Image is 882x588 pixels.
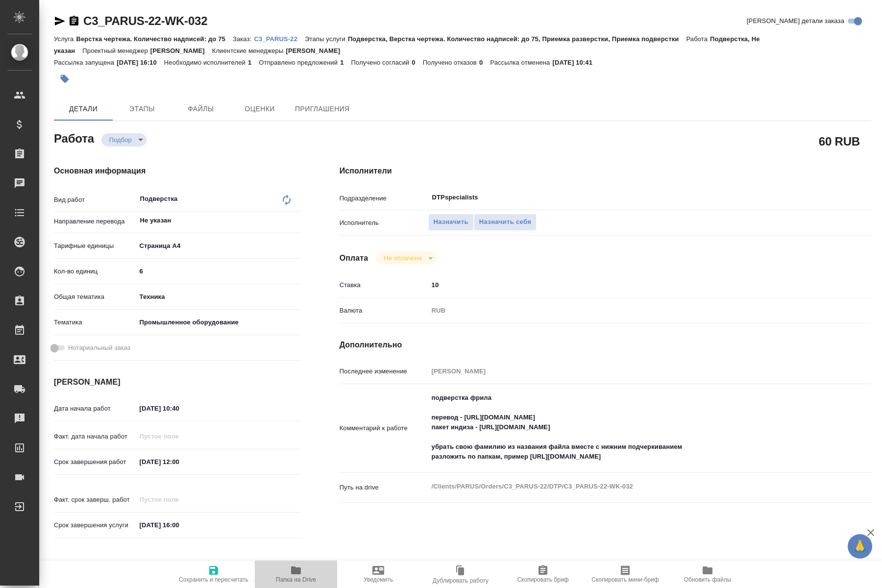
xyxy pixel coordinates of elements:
a: C3_PARUS-22 [254,34,305,43]
button: Скопировать ссылку для ЯМессенджера [54,15,66,27]
p: Рассылка запущена [54,59,117,66]
span: Нотариальный заказ [68,343,130,353]
p: [DATE] 16:10 [117,59,164,66]
button: Назначить себя [474,214,537,231]
p: 1 [248,59,259,66]
p: [DATE] 10:41 [552,59,600,66]
button: Сохранить и пересчитать [172,561,255,588]
h4: Оплата [340,252,368,264]
input: Пустое поле [136,492,222,507]
p: Проектный менеджер [82,47,150,54]
span: Файлы [177,103,224,115]
input: Пустое поле [136,429,222,443]
p: Направление перевода [54,217,136,226]
button: Добавить тэг [54,68,75,90]
p: Срок завершения работ [54,457,136,467]
h2: Работа [54,129,94,147]
span: Уведомить [364,576,393,583]
button: Скопировать бриф [502,561,584,588]
div: Промышленное оборудование [136,314,300,331]
button: 🙏 [848,534,872,559]
p: Кол-во единиц [54,267,136,276]
input: ✎ Введи что-нибудь [136,401,222,416]
p: Факт. дата начала работ [54,432,136,441]
button: Назначить [428,214,474,231]
span: [PERSON_NAME] детали заказа [747,16,844,26]
h2: 60 RUB [819,133,860,149]
span: Оценки [236,103,283,115]
button: Open [295,220,297,221]
span: Приглашения [295,103,350,115]
h4: Основная информация [54,165,300,177]
span: 🙏 [852,536,868,557]
span: Назначить [434,217,468,228]
p: Получено согласий [351,59,412,66]
h4: Исполнители [340,165,871,177]
span: Скопировать мини-бриф [591,576,659,583]
p: Комментарий к работе [340,423,428,433]
input: ✎ Введи что-нибудь [428,278,827,292]
p: Верстка чертежа. Количество надписей: до 75 [76,35,233,43]
p: Получено отказов [423,59,479,66]
span: Детали [60,103,107,115]
input: ✎ Введи что-нибудь [136,455,222,469]
span: Папка на Drive [276,576,316,583]
p: 1 [340,59,351,66]
button: Open [822,196,824,198]
p: 0 [412,59,422,66]
p: [PERSON_NAME] [150,47,212,54]
textarea: подверстка фрила перевод - [URL][DOMAIN_NAME] пакет индиза - [URL][DOMAIN_NAME] убрать свою фамил... [428,390,827,465]
span: Дублировать работу [433,577,489,584]
p: Отправлено предложений [259,59,340,66]
p: Клиентские менеджеры [212,47,286,54]
p: Рассылка отменена [490,59,552,66]
input: ✎ Введи что-нибудь [136,264,300,278]
p: Факт. срок заверш. работ [54,495,136,505]
button: Не оплачена [381,254,424,262]
p: Исполнитель [340,218,428,228]
p: Заказ: [233,35,254,43]
button: Скопировать ссылку [68,15,80,27]
p: Срок завершения услуги [54,520,136,530]
p: Вид работ [54,195,136,205]
h4: [PERSON_NAME] [54,376,300,388]
p: Последнее изменение [340,367,428,376]
div: Подбор [101,133,147,147]
p: Путь на drive [340,483,428,492]
button: Дублировать работу [419,561,502,588]
p: [PERSON_NAME] [286,47,347,54]
div: RUB [428,302,827,319]
div: Техника [136,289,300,305]
span: Этапы [119,103,166,115]
button: Уведомить [337,561,419,588]
button: Подбор [106,136,135,144]
input: Пустое поле [428,364,827,378]
p: 0 [479,59,490,66]
p: Ставка [340,280,428,290]
p: Этапы услуги [305,35,348,43]
p: Работа [686,35,710,43]
p: Подверстка, Верстка чертежа. Количество надписей: до 75, Приемка разверстки, Приемка подверстки [348,35,686,43]
div: Подбор [376,251,436,265]
button: Скопировать мини-бриф [584,561,666,588]
p: Тематика [54,318,136,327]
p: Подразделение [340,194,428,203]
span: Сохранить и пересчитать [179,576,248,583]
a: C3_PARUS-22-WK-032 [83,14,207,27]
h4: Дополнительно [340,339,871,351]
button: Обновить файлы [666,561,749,588]
input: ✎ Введи что-нибудь [136,518,222,532]
p: C3_PARUS-22 [254,35,305,43]
textarea: /Clients/PARUS/Orders/C3_PARUS-22/DTP/C3_PARUS-22-WK-032 [428,478,827,495]
p: Общая тематика [54,292,136,302]
span: Скопировать бриф [517,576,568,583]
p: Валюта [340,306,428,316]
button: Папка на Drive [255,561,337,588]
p: Необходимо исполнителей [164,59,248,66]
p: Тарифные единицы [54,241,136,251]
span: Обновить файлы [684,576,732,583]
p: Дата начала работ [54,404,136,414]
p: Услуга [54,35,76,43]
span: Назначить себя [479,217,531,228]
div: Страница А4 [136,238,300,254]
